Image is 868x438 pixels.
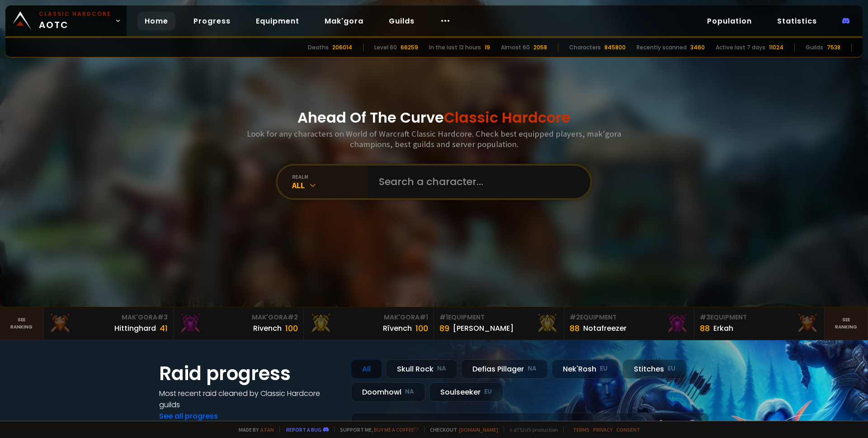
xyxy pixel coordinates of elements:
[770,12,824,30] a: Statistics
[285,322,298,334] div: 100
[570,313,689,322] div: Equipment
[827,43,840,52] div: 7538
[260,426,274,433] a: a fan
[401,43,418,52] div: 66259
[233,426,274,433] span: Made by
[437,364,446,373] small: NA
[415,322,428,334] div: 100
[439,313,558,322] div: Equipment
[439,322,449,334] div: 89
[39,10,111,32] span: AOTC
[160,322,168,334] div: 41
[309,313,428,322] div: Mak'Gora
[570,313,580,322] span: # 2
[700,12,759,30] a: Population
[249,12,307,30] a: Equipment
[382,12,422,30] a: Guilds
[453,323,514,334] div: [PERSON_NAME]
[420,313,428,322] span: # 1
[716,43,765,52] div: Active last 7 days
[243,129,625,149] h3: Look for any characters on World of Warcraft Classic Hardcore. Check best equipped players, mak'g...
[383,323,412,334] div: Rîvench
[186,12,238,30] a: Progress
[668,364,675,373] small: EU
[569,43,601,52] div: Characters
[159,388,340,410] h4: Most recent raid cleaned by Classic Hardcore guilds
[769,43,783,52] div: 11024
[444,107,571,128] span: Classic Hardcore
[292,180,368,190] div: All
[564,307,694,340] a: #2Equipment88Notafreezer
[434,307,564,340] a: #1Equipment89[PERSON_NAME]
[825,307,868,340] a: Seeranking
[351,359,382,379] div: All
[332,43,352,52] div: 206014
[700,313,819,322] div: Equipment
[351,413,709,437] a: a month agozgpetri on godDefias Pillager8 /90
[288,313,298,322] span: # 2
[700,322,710,334] div: 88
[533,43,547,52] div: 2058
[374,426,419,433] a: Buy me a coffee
[114,323,156,334] div: Hittinghard
[501,43,530,52] div: Almost 60
[593,426,613,433] a: Privacy
[439,313,448,322] span: # 1
[600,364,608,373] small: EU
[713,323,733,334] div: Erkah
[429,382,503,402] div: Soulseeker
[334,426,419,433] span: Support me,
[157,313,168,322] span: # 3
[43,307,174,340] a: Mak'Gora#3Hittinghard41
[351,382,425,402] div: Doomhowl
[49,313,168,322] div: Mak'Gora
[317,12,371,30] a: Mak'gora
[179,313,298,322] div: Mak'Gora
[253,323,282,334] div: Rivench
[159,359,340,388] h1: Raid progress
[459,426,498,433] a: [DOMAIN_NAME]
[485,43,490,52] div: 19
[806,43,823,52] div: Guilds
[570,322,580,334] div: 88
[304,307,434,340] a: Mak'Gora#1Rîvench100
[374,43,397,52] div: Level 60
[504,426,558,433] span: v. d752d5 - production
[405,387,414,396] small: NA
[623,359,687,379] div: Stitches
[484,387,492,396] small: EU
[552,359,619,379] div: Nek'Rosh
[286,426,321,433] a: Report a bug
[5,5,127,36] a: Classic HardcoreAOTC
[604,43,626,52] div: 845800
[461,359,548,379] div: Defias Pillager
[373,166,580,198] input: Search a character...
[583,323,627,334] div: Notafreezer
[528,364,537,373] small: NA
[429,43,481,52] div: In the last 12 hours
[297,107,571,129] h1: Ahead Of The Curve
[424,426,498,433] span: Checkout
[174,307,304,340] a: Mak'Gora#2Rivench100
[137,12,175,30] a: Home
[694,307,825,340] a: #3Equipment88Erkah
[700,313,710,322] span: # 3
[637,43,687,52] div: Recently scanned
[573,426,590,433] a: Terms
[39,10,111,18] small: Classic Hardcore
[386,359,458,379] div: Skull Rock
[292,173,368,180] div: realm
[308,43,329,52] div: Deaths
[690,43,705,52] div: 3460
[159,411,218,421] a: See all progress
[616,426,640,433] a: Consent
